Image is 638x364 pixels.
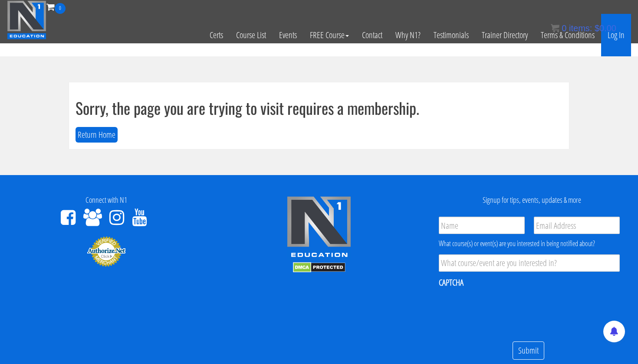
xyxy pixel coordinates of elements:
a: Events [273,14,303,56]
button: Return Home [76,127,118,143]
h1: Sorry, the page you are trying to visit requires a membership. [76,99,562,117]
img: n1-edu-logo [286,196,352,260]
a: 0 items: $0.00 [551,23,616,33]
span: 0 [562,23,566,33]
a: FREE Course [303,14,355,56]
img: DMCA.com Protection Status [293,262,345,273]
img: icon11.png [551,24,559,32]
a: Testimonials [427,14,475,56]
a: Contact [355,14,389,56]
img: n1-education [7,0,46,39]
iframe: reCAPTCHA [439,294,571,328]
h4: Signup for tips, events, updates & more [432,196,631,205]
a: Course List [230,14,273,56]
a: Log In [601,14,631,56]
div: What course(s) or event(s) are you interested in being notified about? [439,238,620,249]
a: Trainer Directory [475,14,534,56]
input: Submit [513,341,544,360]
a: Certs [203,14,230,56]
h4: Connect with N1 [7,196,206,205]
a: 0 [46,1,66,13]
input: Name [439,217,525,234]
span: $ [595,23,599,33]
input: What course/event are you interested in? [439,254,620,272]
span: 0 [55,3,66,14]
span: items: [569,23,592,33]
label: CAPTCHA [439,277,464,288]
bdi: 0.00 [595,23,616,33]
input: Email Address [534,217,620,234]
a: Why N1? [389,14,427,56]
img: Authorize.Net Merchant - Click to Verify [87,236,126,267]
a: Terms & Conditions [534,14,601,56]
